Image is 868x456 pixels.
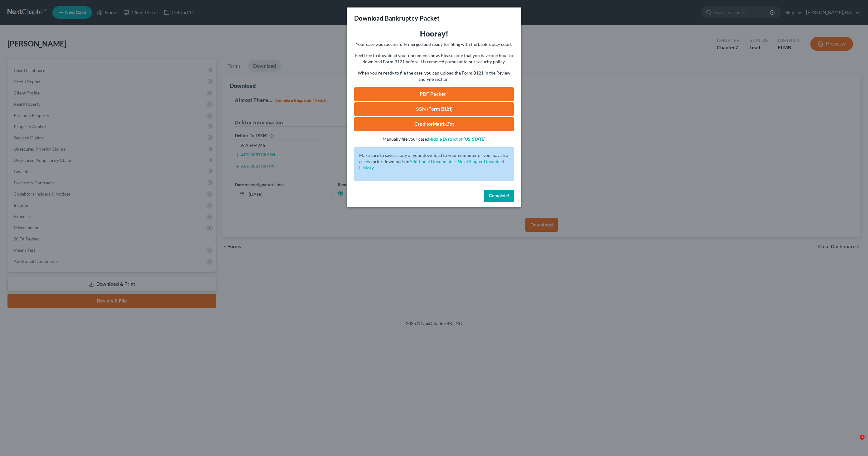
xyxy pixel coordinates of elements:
a: PDF Packet 1 [354,87,514,101]
button: Complete! [484,190,514,202]
a: CreditorMatrix.txt [354,117,514,131]
p: When you're ready to file the case, you can upload the Form B121 in the Review and File section. [354,70,514,82]
a: Middle District of [US_STATE] [428,136,485,142]
p: Make sure to save a copy of your download to your computer or you may also access prior downloads in [359,152,509,171]
a: Additional Documents > NextChapter Download History. [359,159,504,170]
iframe: Intercom live chat [847,435,862,450]
h3: Download Bankruptcy Packet [354,14,440,22]
h3: Hooray! [354,29,514,39]
p: Manually file your case: [354,136,514,142]
p: Feel free to download your documents now. Please note that you have one hour to download Form B12... [354,52,514,65]
span: 1 [860,435,865,440]
span: Complete! [489,193,509,198]
a: SSN (Form B121) [354,102,514,116]
p: Your case was successfully merged and ready for filing with the bankruptcy court. [354,41,514,47]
